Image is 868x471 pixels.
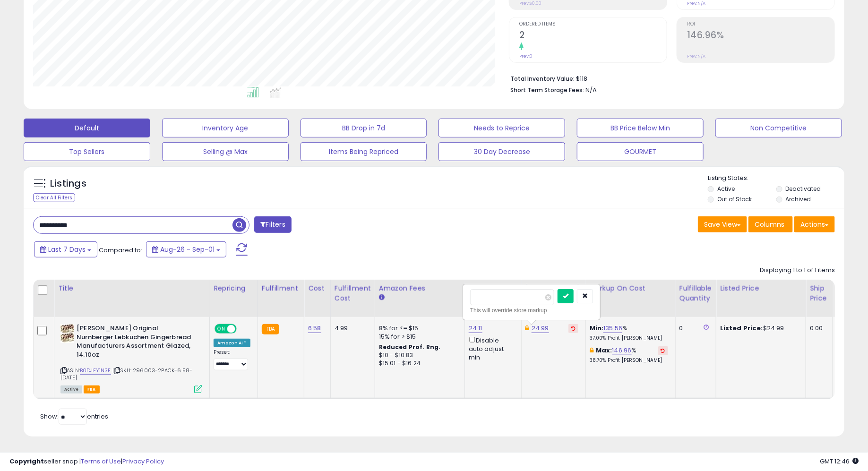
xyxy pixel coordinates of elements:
[301,142,427,161] button: Items Being Repriced
[720,283,802,293] div: Listed Price
[99,246,142,255] span: Compared to:
[379,324,457,333] div: 8% for <= $15
[80,367,111,375] a: B0DJFY1N3F
[60,324,202,392] div: ASIN:
[335,324,368,333] div: 4.99
[612,346,632,355] a: 146.96
[679,283,712,303] div: Fulfillable Quantity
[708,174,844,183] p: Listing States:
[215,325,227,333] span: ON
[379,360,457,368] div: $15.01 - $16.24
[84,385,100,394] span: FBA
[810,283,829,303] div: Ship Price
[81,457,121,466] a: Terms of Use
[590,283,671,293] div: Markup on Cost
[590,335,668,342] p: 37.00% Profit [PERSON_NAME]
[786,195,811,203] label: Archived
[519,22,667,27] span: Ordered Items
[162,142,289,161] button: Selling @ Max
[214,349,250,370] div: Preset:
[590,357,668,364] p: 38.70% Profit [PERSON_NAME]
[469,324,482,333] a: 24.11
[60,385,82,394] span: All listings currently available for purchase on Amazon
[794,216,835,232] button: Actions
[48,245,86,254] span: Last 7 Days
[577,119,704,137] button: BB Price Below Min
[469,335,514,362] div: Disable auto adjust min
[748,216,793,232] button: Columns
[469,283,517,293] div: Min Price
[438,119,565,137] button: Needs to Reprice
[308,283,327,293] div: Cost
[9,457,44,466] strong: Copyright
[160,245,215,254] span: Aug-26 - Sep-01
[24,119,150,137] button: Default
[58,283,206,293] div: Title
[577,142,704,161] button: GOURMET
[470,306,593,315] div: This will override store markup
[146,241,226,257] button: Aug-26 - Sep-01
[687,22,834,27] span: ROI
[60,324,74,343] img: 51+n-RkxbQL._SL40_.jpg
[510,86,584,94] b: Short Term Storage Fees:
[786,185,821,193] label: Deactivated
[519,0,541,6] small: Prev: $0.00
[379,293,385,302] small: Amazon Fees.
[519,53,533,59] small: Prev: 0
[33,193,75,202] div: Clear All Filters
[596,346,612,355] b: Max:
[717,185,735,193] label: Active
[720,324,763,333] b: Listed Price:
[262,283,300,293] div: Fulfillment
[308,324,321,333] a: 6.58
[335,283,371,303] div: Fulfillment Cost
[122,457,164,466] a: Privacy Policy
[40,412,108,421] span: Show: entries
[235,325,250,333] span: OFF
[214,283,254,293] div: Repricing
[9,457,164,466] div: seller snap | |
[698,216,747,232] button: Save View
[262,324,279,334] small: FBA
[379,283,461,293] div: Amazon Fees
[687,53,705,59] small: Prev: N/A
[77,324,191,361] b: [PERSON_NAME] Original Nurnberger Lebkuchen Gingerbread Manufacturers Assortment Glazed, 14.10oz
[810,324,825,333] div: 0.00
[687,30,834,43] h2: 146.96%
[590,324,668,342] div: %
[60,367,192,381] span: | SKU: 296003-2PACK-6.58-[DATE]
[50,177,86,190] h5: Listings
[590,324,604,333] b: Min:
[715,119,842,137] button: Non Competitive
[379,351,457,360] div: $10 - $10.83
[679,324,709,333] div: 0
[34,241,97,257] button: Last 7 Days
[760,266,835,275] div: Displaying 1 to 1 of 1 items
[820,457,859,466] span: 2025-09-9 12:46 GMT
[519,30,667,43] h2: 2
[590,346,668,364] div: %
[717,195,752,203] label: Out of Stock
[214,339,250,347] div: Amazon AI *
[755,220,784,229] span: Columns
[379,343,441,351] b: Reduced Prof. Rng.
[24,142,150,161] button: Top Sellers
[301,119,427,137] button: BB Drop in 7d
[510,75,575,83] b: Total Inventory Value:
[254,216,291,233] button: Filters
[510,72,828,84] li: $118
[687,0,705,6] small: Prev: N/A
[379,333,457,341] div: 15% for > $15
[720,324,799,333] div: $24.99
[162,119,289,137] button: Inventory Age
[603,324,622,333] a: 135.56
[585,86,597,94] span: N/A
[532,324,549,333] a: 24.99
[585,280,675,317] th: The percentage added to the cost of goods (COGS) that forms the calculator for Min & Max prices.
[525,283,582,293] div: [PERSON_NAME]
[438,142,565,161] button: 30 Day Decrease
